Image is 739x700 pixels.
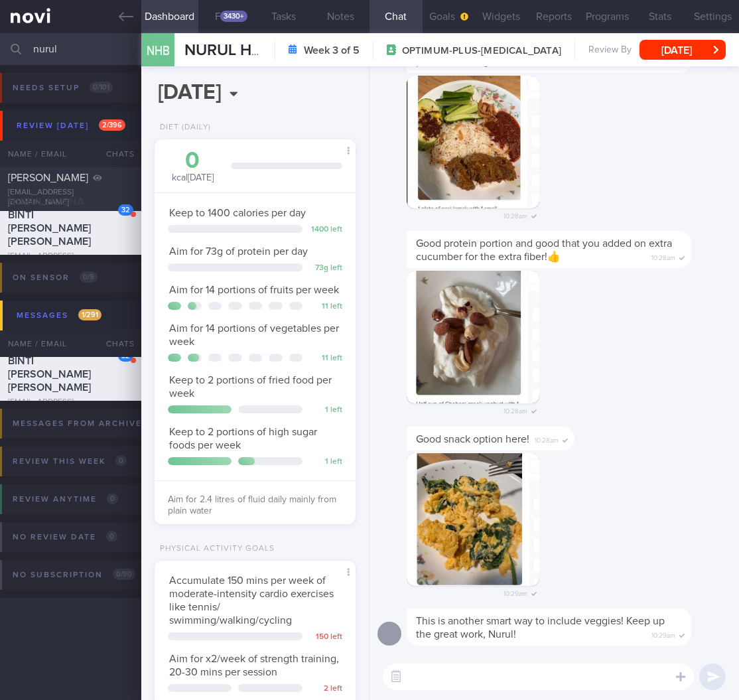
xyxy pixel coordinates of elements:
div: 11 left [309,354,342,364]
div: On sensor [9,269,101,287]
strong: Week 3 of 5 [304,44,360,57]
span: Good protein portion and good that you added on extra cucumber for the extra fiber!👍 [416,238,672,262]
div: NHB [138,25,178,76]
span: NURUL HUSNA BINTI [PERSON_NAME] [PERSON_NAME] [8,196,91,247]
div: Diet (Daily) [155,123,211,133]
span: 10:28am [504,403,527,416]
div: Chats [88,330,141,357]
div: Review this week [9,453,130,470]
img: Photo by Sharon Gill [407,271,539,403]
span: 10:28am [535,433,559,445]
span: [PERSON_NAME] [8,173,88,183]
div: 0 [168,149,218,173]
div: Review anytime [9,490,121,508]
img: Photo by Sharon Gill [407,76,539,208]
div: Messages [13,307,105,324]
div: 32 [118,350,133,362]
span: This is another smart way to include veggies! Keep up the great work, Nurul! [416,616,665,640]
button: [DATE] [639,40,726,60]
div: 32 [118,204,133,216]
div: [EMAIL_ADDRESS][DOMAIN_NAME] [8,251,133,271]
span: 0 / 9 [80,271,98,283]
div: [EMAIL_ADDRESS][DOMAIN_NAME] [8,397,133,417]
span: 0 [106,531,117,542]
span: 2 / 396 [99,119,125,131]
div: No subscription [9,566,139,584]
span: Good snack option here! [416,434,529,445]
div: 2 left [309,684,342,694]
span: NURUL HUSNA BINTI [PERSON_NAME] [PERSON_NAME] [184,42,592,58]
span: Review By [588,44,632,56]
span: Hi Nurul, thank you for logging your meals. I went through them. So far they have been looking go... [416,17,677,67]
span: Keep to 2 portions of fried food per week [169,375,332,399]
div: 1 left [309,457,342,467]
span: Keep to 2 portions of high sugar foods per week [169,427,317,451]
div: 11 left [309,302,342,312]
span: 0 [115,455,127,466]
div: Needs setup [9,79,116,97]
span: Accumulate 150 mins per week of moderate-intensity cardio exercises like tennis/ swimming/walking... [169,575,334,626]
span: 0 [107,493,118,504]
div: Messages from Archived [9,415,174,433]
span: 10:29am [651,628,675,640]
div: 1 left [309,405,342,415]
span: Aim for 2.4 litres of fluid daily mainly from plain water [168,495,336,516]
span: 0 / 90 [113,569,135,580]
div: 3430+ [220,11,247,22]
div: No review date [9,528,121,546]
div: Chats [88,141,141,167]
span: Aim for x2/week of strength training, 20-30 mins per session [169,654,339,677]
span: 10:28am [651,250,675,263]
span: 10:28am [504,208,527,221]
div: 1400 left [309,225,342,235]
div: 73 g left [309,263,342,273]
div: 150 left [309,632,342,642]
div: Review [DATE] [13,117,129,135]
span: 0 / 101 [90,82,113,93]
span: Keep to 1400 calories per day [169,208,306,218]
div: [EMAIL_ADDRESS][DOMAIN_NAME] [8,188,133,208]
span: Aim for 14 portions of fruits per week [169,285,339,295]
div: kcal [DATE] [168,149,218,184]
span: OPTIMUM-PLUS-[MEDICAL_DATA] [402,44,561,58]
span: NURUL HUSNA BINTI [PERSON_NAME] [PERSON_NAME] [8,342,91,393]
span: Aim for 73g of protein per day [169,246,308,257]
div: Physical Activity Goals [155,544,275,554]
span: 10:29am [504,586,527,598]
span: Aim for 14 portions of vegetables per week [169,323,339,347]
span: 1 / 291 [78,309,101,320]
img: Photo by Sharon Gill [407,453,539,586]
